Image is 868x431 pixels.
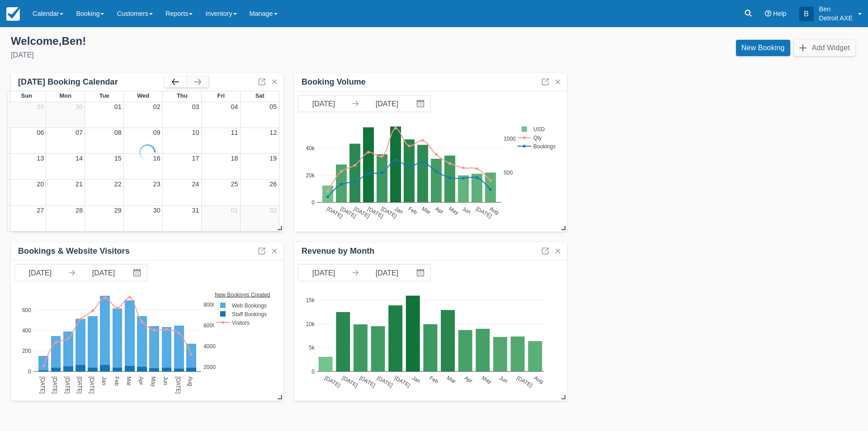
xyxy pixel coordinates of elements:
[37,103,44,110] a: 29
[298,95,349,112] input: Start Date
[78,265,129,281] input: End Date
[114,155,122,162] a: 15
[794,40,855,56] button: Add Widget
[75,129,83,136] a: 07
[231,129,238,136] a: 11
[11,34,427,48] div: Welcome , Ben !
[362,95,412,112] input: End Date
[153,155,160,162] a: 16
[11,50,427,61] div: [DATE]
[192,207,199,214] a: 31
[773,10,787,17] span: Help
[129,265,147,281] button: Interact with the calendar and add the check-in date for your trip.
[269,129,277,136] a: 12
[153,129,160,136] a: 09
[269,180,277,188] a: 26
[18,246,130,256] div: Bookings & Website Visitors
[231,155,238,162] a: 18
[192,129,199,136] a: 10
[6,7,20,21] img: checkfront-main-nav-mini-logo.png
[37,180,44,188] a: 20
[799,7,814,21] div: B
[362,265,412,281] input: End Date
[736,40,790,56] a: New Booking
[37,129,44,136] a: 06
[298,265,349,281] input: Start Date
[75,103,83,110] a: 30
[114,103,122,110] a: 01
[114,180,122,188] a: 22
[819,14,853,23] p: Detroit AXE
[215,291,271,298] text: New Bookings Created
[192,155,199,162] a: 17
[37,155,44,162] a: 13
[75,207,83,214] a: 28
[231,180,238,188] a: 25
[114,129,122,136] a: 08
[269,207,277,214] a: 02
[269,155,277,162] a: 19
[15,265,66,281] input: Start Date
[192,180,199,188] a: 24
[75,155,83,162] a: 14
[37,207,44,214] a: 27
[114,207,122,214] a: 29
[153,103,160,110] a: 02
[153,207,160,214] a: 30
[153,180,160,188] a: 23
[302,77,366,87] div: Booking Volume
[269,103,277,110] a: 05
[192,103,199,110] a: 03
[412,265,430,281] button: Interact with the calendar and add the check-in date for your trip.
[75,180,83,188] a: 21
[819,5,853,14] p: Ben
[231,207,238,214] a: 01
[231,103,238,110] a: 04
[302,246,374,256] div: Revenue by Month
[765,10,771,17] i: Help
[412,95,430,112] button: Interact with the calendar and add the check-in date for your trip.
